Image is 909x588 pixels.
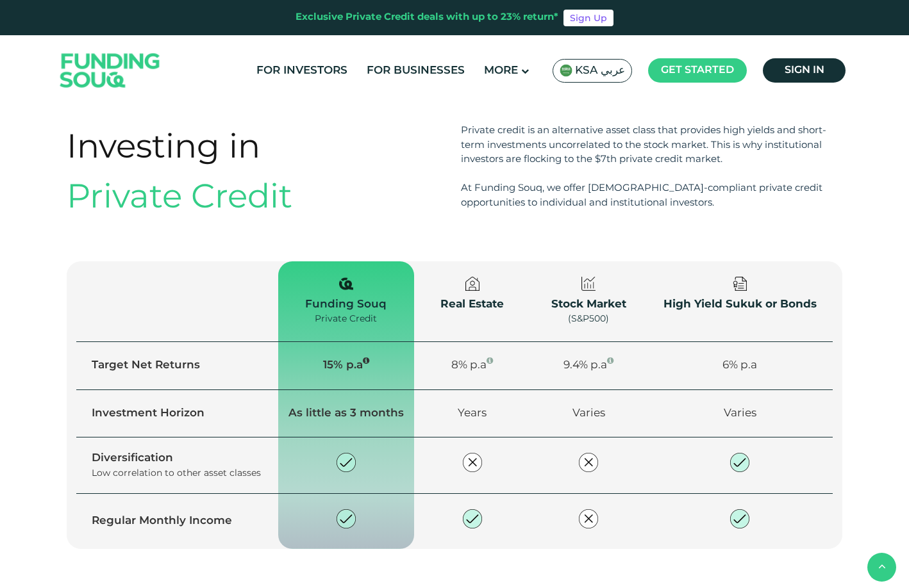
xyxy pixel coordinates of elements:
img: private-check [337,453,356,472]
button: back [867,553,896,582]
img: private-check [733,277,747,291]
td: Investment Horizon [76,389,278,437]
span: Sign in [785,65,824,75]
span: 6% p.a [722,360,757,371]
span: Varies [724,408,756,419]
span: 9.4% p.a [563,360,613,371]
a: For Businesses [363,60,468,81]
img: SA Flag [560,64,572,77]
td: Regular Monthly Income [76,493,278,549]
div: Stock Market [546,297,632,313]
div: High Yield Sukuk or Bonds [662,297,817,313]
i: Average net yield across different sectors [487,357,493,364]
div: Exclusive Private Credit deals with up to 23% return* [296,10,558,25]
div: Private credit is an alternative asset class that provides high yields and short-term investments... [461,124,842,167]
div: (S&P500) [546,313,632,326]
img: private-check [465,277,480,291]
div: Target Net Returns [92,357,263,374]
img: private-check [337,509,356,528]
div: Funding Souq [294,297,399,313]
span: 8% p.a [451,360,493,371]
span: 15% p.a [323,360,369,371]
img: private-check [463,509,482,528]
a: Sign in [763,58,846,83]
img: private-close [579,509,598,528]
span: Varies [572,408,605,419]
div: Real Estate [429,297,515,313]
div: At Funding Souq, we offer [DEMOGRAPHIC_DATA]-compliant private credit opportunities to individual... [461,181,842,210]
div: Private Credit [294,313,399,326]
img: private-check [339,277,353,291]
div: Investing in [67,124,448,174]
span: Get started [661,65,734,75]
i: Annualised performance for the S&P 500 in the last 50 years [607,357,613,364]
div: Diversification [92,450,263,467]
div: Private Credit [67,174,448,224]
a: For Investors [253,60,351,81]
i: 15% Net yield (expected) by activating Auto Invest [363,357,369,364]
a: Sign Up [563,10,613,26]
img: private-close [579,453,598,472]
span: KSA عربي [575,63,625,78]
div: Low correlation to other asset classes [92,467,263,480]
img: private-check [730,509,749,528]
img: Logo [47,38,173,103]
span: Years [458,408,487,419]
span: More [484,65,518,76]
img: private-check [581,277,596,291]
img: private-check [730,453,749,472]
img: private-close [463,453,482,472]
span: As little as 3 months [288,408,404,419]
